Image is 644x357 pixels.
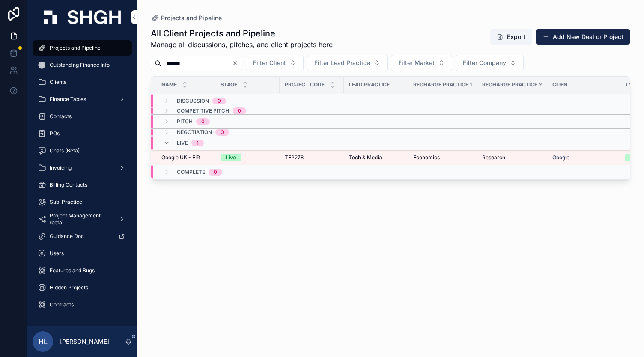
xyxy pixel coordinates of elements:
span: Project Code [285,81,325,88]
a: Clients [33,74,132,90]
a: Hidden Projects [33,280,132,295]
span: Finance Tables [50,96,86,103]
div: scrollable content [27,34,137,326]
span: Recharge Practice 2 [482,81,542,88]
span: Research [482,154,505,161]
a: Finance Tables [33,92,132,107]
span: Complete [177,169,205,176]
div: 0 [218,98,221,104]
button: Select Button [456,55,524,71]
span: Economics [413,154,440,161]
a: Live [221,154,274,161]
span: Client [552,81,571,88]
button: Select Button [391,55,452,71]
span: Pitch [177,118,193,125]
span: Contracts [50,301,74,308]
div: 0 [214,169,217,176]
span: Google UK - EIR [161,154,200,161]
a: Tech & Media [349,154,403,161]
span: Stage [221,81,237,88]
div: Live [226,154,236,161]
a: Outstanding Finance Info [33,57,132,73]
a: Google UK - EIR [161,154,210,161]
span: Competitive Pitch [177,107,229,114]
span: Projects and Pipeline [161,14,222,22]
span: Project Management (beta) [50,212,112,226]
span: Negotiation [177,129,212,136]
button: Select Button [246,55,304,71]
span: Sub-Practice [50,199,82,205]
a: Chats (Beta) [33,143,132,158]
button: Add New Deal or Project [536,29,630,45]
img: App logo [44,10,121,24]
span: Filter Company [463,59,506,67]
p: [PERSON_NAME] [60,337,109,346]
a: Contracts [33,297,132,312]
span: Manage all discussions, pitches, and client projects here [151,39,333,50]
h1: All Client Projects and Pipeline [151,27,333,39]
div: 0 [221,129,224,136]
span: Name [161,81,177,88]
a: Users [33,246,132,261]
a: POs [33,126,132,141]
span: Filter Lead Practice [314,59,370,67]
span: Billing Contacts [50,181,87,188]
span: Users [50,250,64,257]
button: Export [490,29,532,45]
a: Research [482,154,542,161]
button: Select Button [307,55,388,71]
a: Projects and Pipeline [151,14,222,22]
a: Project Management (beta) [33,211,132,227]
span: Lead Practice [349,81,390,88]
a: Economics [413,154,472,161]
span: Hidden Projects [50,284,88,291]
span: Live [177,140,188,146]
a: Google [552,154,569,161]
span: Features and Bugs [50,267,95,274]
span: Projects and Pipeline [50,45,101,51]
a: Projects and Pipeline [33,40,132,56]
span: Filter Market [398,59,435,67]
span: Invoicing [50,164,72,171]
span: Filter Client [253,59,286,67]
div: 0 [201,118,205,125]
span: Discussion [177,98,209,104]
span: POs [50,130,60,137]
span: Outstanding Finance Info [50,62,110,68]
div: 0 [238,107,241,114]
a: Billing Contacts [33,177,132,193]
a: Invoicing [33,160,132,176]
span: Tech & Media [349,154,382,161]
a: Contacts [33,109,132,124]
a: TEP278 [285,154,339,161]
a: Sub-Practice [33,194,132,210]
button: Clear [232,60,242,67]
div: 1 [197,140,199,146]
a: Features and Bugs [33,263,132,278]
a: Guidance Doc [33,229,132,244]
span: Chats (Beta) [50,147,80,154]
span: TEP278 [285,154,304,161]
span: Guidance Doc [50,233,84,240]
span: Recharge Practice 1 [413,81,472,88]
span: Clients [50,79,66,86]
span: HL [39,336,48,347]
span: Contacts [50,113,72,120]
a: Google [552,154,615,161]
